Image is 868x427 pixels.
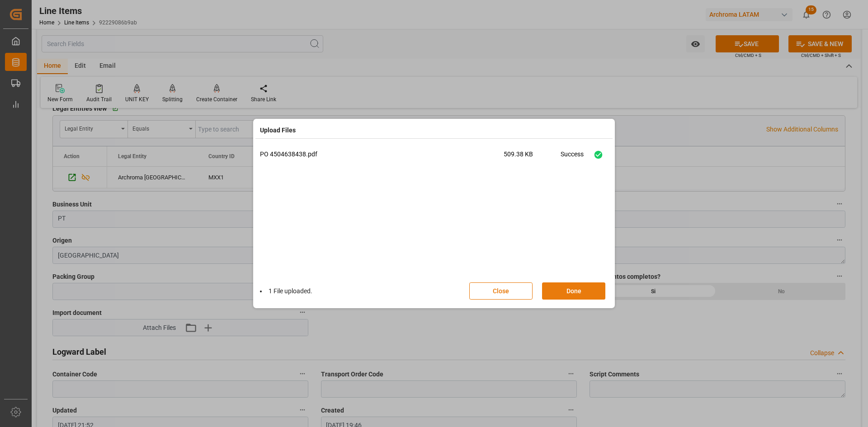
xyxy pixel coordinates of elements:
[260,126,296,135] h4: Upload Files
[504,150,561,165] span: 509.38 KB
[260,150,504,159] p: PO 4504638438.pdf
[561,150,584,165] div: Success
[260,286,312,296] li: 1 File uploaded.
[469,282,533,300] button: Close
[542,282,605,300] button: Done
